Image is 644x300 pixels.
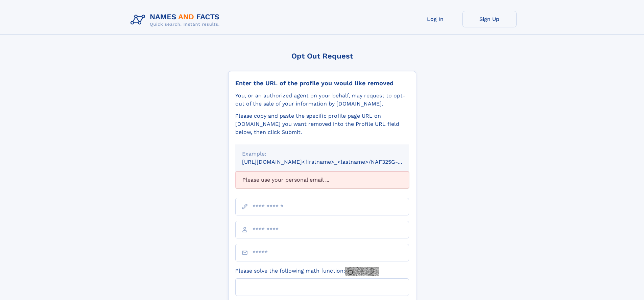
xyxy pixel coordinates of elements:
label: Please solve the following math function: [235,267,379,276]
small: [URL][DOMAIN_NAME]<firstname>_<lastname>/NAF325G-xxxxxxxx [242,159,422,165]
div: Enter the URL of the profile you would like removed [235,79,409,87]
div: Please use your personal email ... [235,171,409,188]
div: Example: [242,150,402,158]
a: Log In [408,11,462,27]
div: Please copy and paste the specific profile page URL on [DOMAIN_NAME] you want removed into the Pr... [235,112,409,136]
img: Logo Names and Facts [128,11,225,29]
a: Sign Up [462,11,517,27]
div: You, or an authorized agent on your behalf, may request to opt-out of the sale of your informatio... [235,92,409,108]
div: Opt Out Request [228,52,416,60]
